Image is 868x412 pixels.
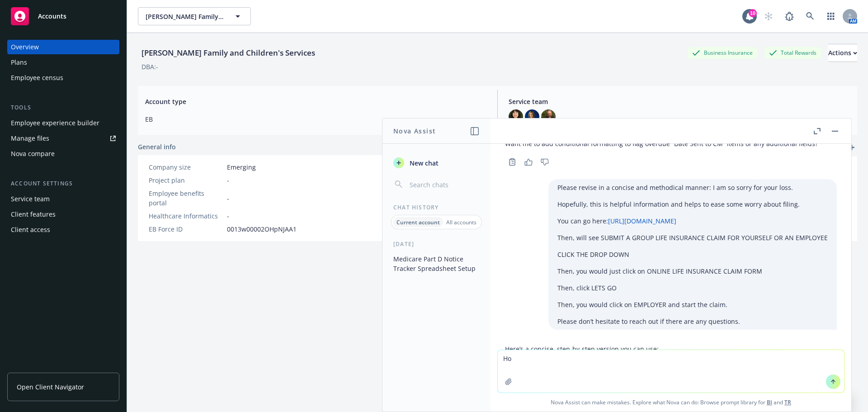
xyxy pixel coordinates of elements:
[227,175,229,185] span: -
[801,7,819,25] a: Search
[784,398,791,406] a: TR
[557,317,828,326] p: Please don’t hesitate to reach out if there are any questions.
[557,183,828,192] p: Please revise in a concise and methodical manner: I am so sorry for your loss.
[145,97,486,106] span: Account type
[142,62,158,71] div: DBA: -
[822,7,840,25] a: Switch app
[149,162,223,172] div: Company size
[38,13,66,20] span: Accounts
[11,131,49,146] div: Manage files
[149,211,223,221] div: Healthcare Informatics
[767,398,772,406] a: BI
[149,175,223,185] div: Project plan
[557,233,828,242] p: Then, will see SUBMIT A GROUP LIFE INSURANCE CLAIM FOR YOURSELF OR AN EMPLOYEE
[227,224,297,234] span: 0013w00002OHpNJAA1
[390,251,483,276] button: Medicare Part D Notice Tracker Spreadsheet Setup
[608,217,676,225] a: [URL][DOMAIN_NAME]
[509,97,850,106] span: Service team
[408,178,480,191] input: Search chats
[227,194,229,203] span: -
[7,71,119,85] a: Employee census
[7,223,119,237] a: Client access
[138,142,176,152] span: General info
[17,382,84,392] span: Open Client Navigator
[396,218,440,226] p: Current account
[557,283,828,293] p: Then, click LETS GO
[557,300,828,309] p: Then, you would click on EMPLOYER and start the claim.
[145,114,486,124] span: EB
[7,55,119,70] a: Plans
[390,155,483,171] button: New chat
[382,204,491,211] div: Chat History
[828,44,857,62] div: Actions
[505,139,837,148] p: Want me to add conditional formatting to flag overdue “Date Sent to CM” items or any additional f...
[446,218,476,226] p: All accounts
[11,55,27,70] div: Plans
[557,199,828,209] p: Hopefully, this is helpful information and helps to ease some worry about filing.
[408,158,439,168] span: New chat
[7,103,119,112] div: Tools
[7,40,119,54] a: Overview
[509,109,523,124] img: photo
[508,158,516,166] svg: Copy to clipboard
[7,147,119,161] a: Nova compare
[11,192,50,206] div: Service team
[541,109,556,124] img: photo
[7,4,119,29] a: Accounts
[780,7,798,25] a: Report a Bug
[393,126,436,136] h1: Nova Assist
[557,250,828,259] p: CLICK THE DROP DOWN
[494,393,848,412] span: Nova Assist can make mistakes. Explore what Nova can do: Browse prompt library for and
[538,156,552,168] button: Thumbs down
[149,224,223,234] div: EB Force ID
[227,211,229,221] span: -
[759,7,778,25] a: Start snowing
[149,189,223,208] div: Employee benefits portal
[505,344,727,354] p: Here’s a concise, step-by-step version you can use:
[749,9,757,17] div: 10
[7,207,119,222] a: Client features
[764,47,821,58] div: Total Rewards
[11,40,39,54] div: Overview
[688,47,757,58] div: Business Insurance
[7,116,119,130] a: Employee experience builder
[11,71,63,85] div: Employee census
[146,12,224,21] span: [PERSON_NAME] Family and Children's Services
[7,192,119,206] a: Service team
[11,116,99,130] div: Employee experience builder
[7,179,119,188] div: Account settings
[7,131,119,146] a: Manage files
[227,162,256,172] span: Emerging
[498,350,844,393] textarea: Ho
[382,240,491,248] div: [DATE]
[828,44,857,62] button: Actions
[557,266,828,276] p: Then, you would just click on ONLINE LIFE INSURANCE CLAIM FORM
[11,147,55,161] div: Nova compare
[525,109,539,124] img: photo
[138,47,319,59] div: [PERSON_NAME] Family and Children's Services
[557,216,828,226] p: You can go here:
[11,207,56,222] div: Client features
[11,223,50,237] div: Client access
[846,142,857,153] a: add
[138,7,251,25] button: [PERSON_NAME] Family and Children's Services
